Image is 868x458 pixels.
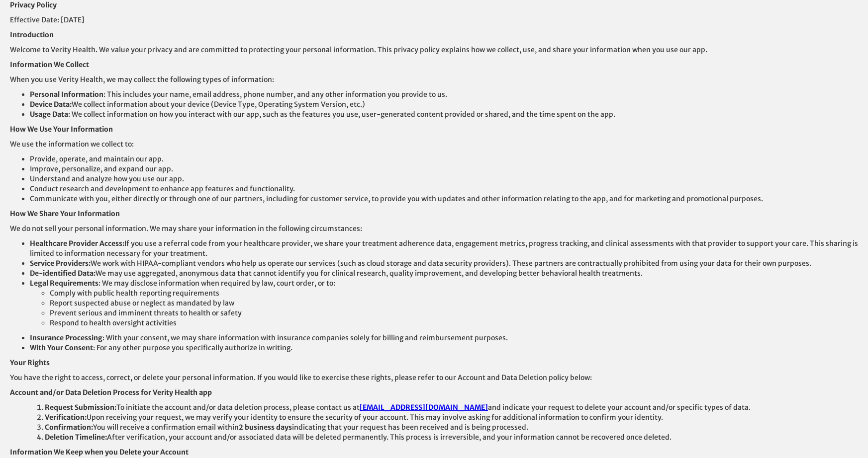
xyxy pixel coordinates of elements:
[10,224,858,233] p: We do not sell your personal information. We may share your information in the following circumst...
[30,184,858,194] li: Conduct research and development to enhance app features and functionality.
[10,209,120,218] strong: How We Share Your Information
[10,448,189,457] strong: Information We Keep when you Delete your Account
[30,258,858,268] li: We work with HIPAA-compliant vendors who help us operate our services (such as cloud storage and ...
[45,402,858,412] li: To initiate the account and/or data deletion process, please contact us at and indicate your requ...
[239,423,292,432] strong: 2 business days
[50,318,858,328] li: Respond to health oversight activities
[30,154,858,164] li: Provide, operate, and maintain our app.
[30,239,124,248] strong: Healthcare Provider Access:
[10,388,212,397] strong: Account and/or Data Deletion Process for Verity Health app
[50,298,858,308] li: Report suspected abuse or neglect as mandated by law
[30,259,91,268] strong: Service Providers:
[10,30,54,39] strong: Introduction
[45,433,107,442] strong: Deletion Timeline:
[45,412,858,422] li: Upon receiving your request, we may verify your identity to ensure the security of your account. ...
[30,278,858,328] li: : We may disclose information when required by law, court order, or to:
[30,343,93,352] strong: With Your Consent
[30,89,858,99] li: : This includes your name, email address, phone number, and any other information you provide to us.
[30,99,858,109] li: We collect information about your device (Device Type, Operating System Version, etc.)
[30,268,858,278] li: We may use aggregated, anonymous data that cannot identify you for clinical research, quality imp...
[10,125,113,134] strong: How We Use Your Information
[10,75,858,84] p: When you use Verity Health, we may collect the following types of information:
[10,0,57,9] strong: Privacy Policy
[30,238,858,258] li: If you use a referral code from your healthcare provider, we share your treatment adherence data,...
[30,110,68,119] strong: Usage Data
[10,45,858,55] p: Welcome to Verity Health. We value your privacy and are committed to protecting your personal inf...
[10,358,50,367] strong: Your Rights
[50,308,858,318] li: Prevent serious and imminent threats to health or safety
[10,139,858,149] p: We use the information we collect to:
[30,109,858,119] li: : We collect information on how you interact with our app, such as the features you use, user-gen...
[30,100,72,109] strong: Device Data:
[45,432,858,442] li: After verification, your account and/or associated data will be deleted permanently. This process...
[360,403,488,412] a: [EMAIL_ADDRESS][DOMAIN_NAME]
[10,60,89,69] strong: Information We Collect
[30,279,98,288] strong: Legal Requirements
[10,373,858,382] p: You have the right to access, correct, or delete your personal information. If you would like to ...
[45,422,858,432] li: You will receive a confirmation email within indicating that your request has been received and i...
[30,269,96,278] strong: De-identified Data:
[45,413,87,422] strong: Verification:
[30,90,103,99] strong: Personal Information
[30,333,102,342] strong: Insurance Processing
[30,174,858,184] li: Understand and analyze how you use our app.
[30,164,858,174] li: Improve, personalize, and expand our app.
[10,15,858,25] p: Effective Date: [DATE]
[30,194,858,204] li: Communicate with you, either directly or through one of our partners, including for customer serv...
[45,423,93,432] strong: Confirmation:
[30,343,858,353] li: : For any other purpose you specifically authorize in writing.
[50,288,858,298] li: Comply with public health reporting requirements
[30,333,858,343] li: : With your consent, we may share information with insurance companies solely for billing and rei...
[45,403,116,412] strong: Request Submission:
